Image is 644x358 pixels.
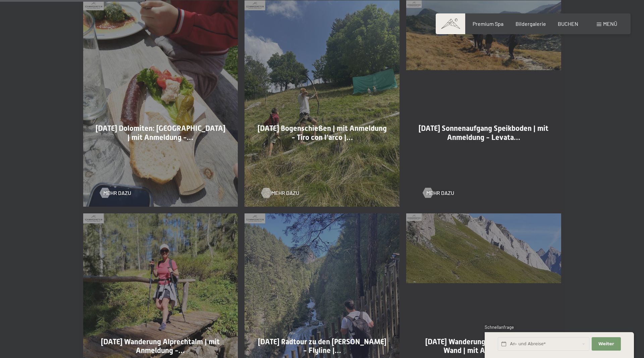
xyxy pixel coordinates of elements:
[101,338,220,355] span: [DATE] Wanderung Alprechtalm | mit Anmeldung -…
[558,20,578,27] a: BUCHEN
[258,124,387,141] span: [DATE] Bogenschießen | mit Anmeldung - Tiro con l’arco |…
[271,189,299,197] span: Mehr dazu
[603,20,617,27] span: Menü
[425,338,542,355] span: [DATE] Wanderung [PERSON_NAME] Wand | mit Anmeldung…
[258,338,386,355] span: [DATE] Radtour zu den [PERSON_NAME] - Flyline |…
[96,124,225,141] span: [DATE] Dolomiten: [GEOGRAPHIC_DATA] | mit Anmeldung -…
[598,341,614,347] span: Weiter
[419,124,548,141] span: [DATE] Sonnenaufgang Speikboden | mit Anmeldung - Levata…
[516,20,546,27] a: Bildergalerie
[473,20,503,27] a: Premium Spa
[100,189,131,197] a: Mehr dazu
[103,189,131,197] span: Mehr dazu
[426,189,454,197] span: Mehr dazu
[485,324,514,330] span: Schnellanfrage
[423,189,454,197] a: Mehr dazu
[261,189,292,197] a: Mehr dazu
[592,337,621,351] button: Weiter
